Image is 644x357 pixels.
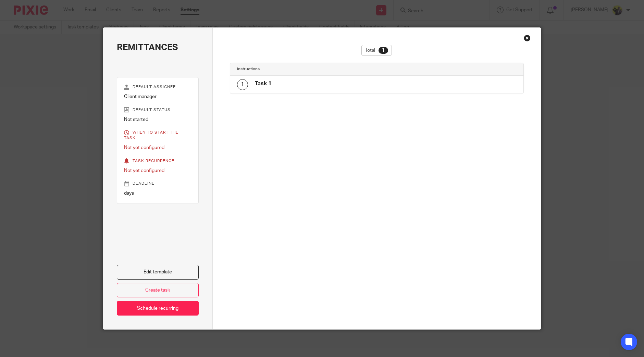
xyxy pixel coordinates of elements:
[124,190,191,197] p: days
[124,167,191,174] p: Not yet configured
[237,66,377,72] h4: Instructions
[237,79,248,90] div: 1
[124,130,191,141] p: When to start the task
[117,265,199,280] a: Edit template
[124,144,191,151] p: Not yet configured
[124,158,191,164] p: Task recurrence
[255,80,271,87] h4: Task 1
[379,47,388,54] div: 1
[117,41,199,53] h2: REMITTANCES
[124,93,191,100] p: Client manager
[124,181,191,186] p: Deadline
[124,84,191,90] p: Default assignee
[124,107,191,113] p: Default status
[117,283,199,298] a: Create task
[361,45,392,56] div: Total
[117,301,199,316] a: Schedule recurring
[524,35,531,41] div: Close this dialog window
[124,116,191,123] p: Not started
